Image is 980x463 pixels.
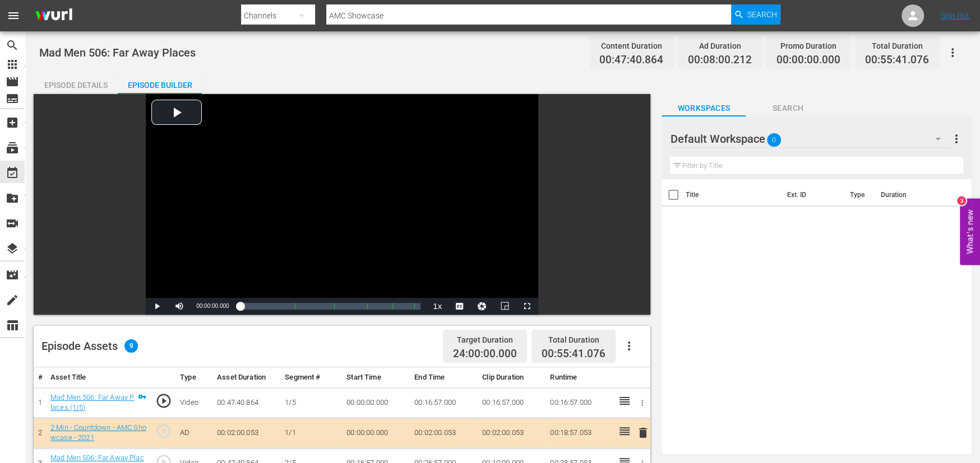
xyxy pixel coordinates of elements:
[280,418,342,448] td: 1/1
[747,4,777,25] span: Search
[41,339,138,353] div: Episode Assets
[280,367,342,388] th: Segment #
[6,141,19,155] span: subscriptions
[175,387,212,418] td: Video
[685,179,780,211] th: Title
[478,387,546,418] td: 00:16:57.000
[960,198,980,265] button: Open Feedback Widget
[410,418,478,448] td: 00:02:00.053
[6,191,19,205] span: VOD
[6,319,19,332] span: Reports
[342,418,410,448] td: 00:00:00.000
[516,298,538,315] button: Fullscreen
[453,348,517,361] span: 24:00:00.000
[410,387,478,418] td: 00:16:57.000
[546,418,613,448] td: 00:18:57.053
[478,367,546,388] th: Clip Duration
[124,339,138,353] span: 9
[636,426,650,439] span: delete
[471,298,493,315] button: Jump To Time
[950,132,963,146] span: more_vert
[342,367,410,388] th: Start Time
[342,387,410,418] td: 00:00:00.000
[599,38,663,54] div: Content Duration
[212,387,280,418] td: 00:47:40.864
[34,72,118,99] div: Episode Details
[6,293,19,307] span: Ingestion
[780,179,843,211] th: Ext. ID
[636,425,650,441] button: delete
[731,4,780,25] button: Search
[6,58,19,71] span: apps
[6,75,19,88] span: movie
[493,298,516,315] button: Picture-in-Picture
[662,101,746,115] span: Workspaces
[776,54,840,67] span: 00:00:00.000
[155,392,172,409] span: play_circle_outline
[768,128,782,152] span: 0
[34,72,118,94] button: Episode Details
[175,367,212,388] th: Type
[196,303,229,309] span: 00:00:00.000
[865,54,929,67] span: 00:55:41.076
[168,298,191,315] button: Mute
[426,298,449,315] button: Playback Rate
[27,3,81,29] img: ans4CAIJ8jUAAAAAAAAAAAAAAAAAAAAAAAAgQb4GAAAAAAAAAAAAAAAAAAAAAAAAJMjXAAAAAAAAAAAAAAAAAAAAAAAAgAT5G...
[688,38,752,54] div: Ad Duration
[6,116,19,129] span: add_box
[478,418,546,448] td: 00:02:00.053
[34,367,46,388] th: #
[746,101,830,115] span: Search
[6,268,19,282] span: Automation
[6,166,19,180] span: Schedule
[6,217,19,230] span: Live Streaming
[241,303,421,310] div: Progress Bar
[34,387,46,418] td: 1
[212,367,280,388] th: Asset Duration
[118,72,202,94] button: Episode Builder
[175,418,212,448] td: AD
[542,347,605,360] span: 00:55:41.076
[688,54,752,67] span: 00:08:00.212
[950,125,963,152] button: more_vert
[449,298,471,315] button: Captions
[146,94,538,315] div: Video Player
[546,367,613,388] th: Runtime
[6,92,19,105] span: subtitles
[118,72,202,99] div: Episode Builder
[957,196,966,205] div: 3
[410,367,478,388] th: End Time
[212,418,280,448] td: 00:02:00.053
[599,54,663,67] span: 00:47:40.864
[46,367,151,388] th: Asset Title
[843,179,874,211] th: Type
[874,179,941,211] th: Duration
[7,9,20,22] span: menu
[6,39,19,52] span: search
[50,423,146,442] a: 2 Min - Countdown - AMC Showcase - 2021
[50,393,134,412] a: Mad Men 506: Far Away Places (1/5)
[776,38,840,54] div: Promo Duration
[865,38,929,54] div: Total Duration
[546,387,613,418] td: 00:16:57.000
[670,123,951,155] div: Default Workspace
[146,298,168,315] button: Play
[453,332,517,348] div: Target Duration
[39,46,196,59] span: Mad Men 506: Far Away Places
[155,423,172,439] span: play_circle_outline
[34,418,46,448] td: 2
[6,242,19,255] span: Overlays
[542,332,605,348] div: Total Duration
[940,11,969,20] a: Sign Out
[280,387,342,418] td: 1/5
